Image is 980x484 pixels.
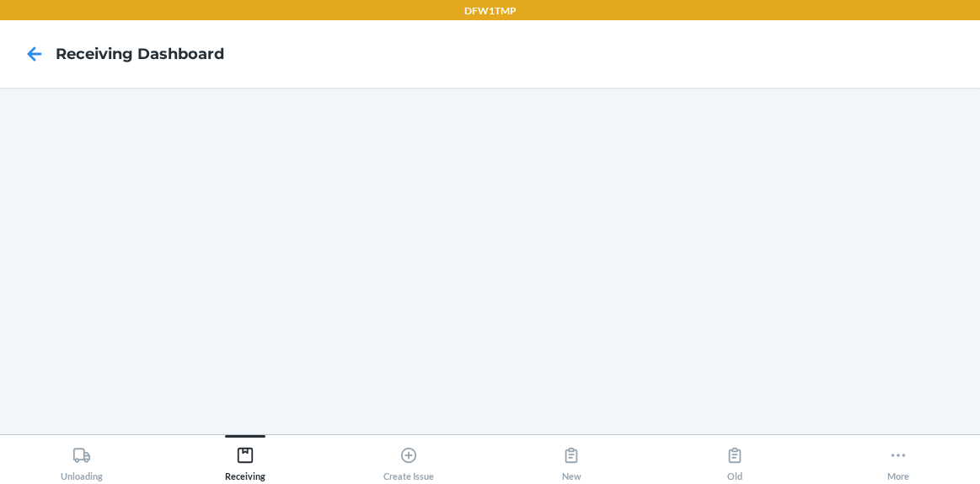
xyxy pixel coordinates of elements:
[56,43,224,65] h4: Receiving dashboard
[817,435,980,481] button: More
[887,439,909,481] div: More
[726,439,744,481] div: Old
[163,435,327,481] button: Receiving
[383,439,434,481] div: Create Issue
[61,439,103,481] div: Unloading
[225,439,265,481] div: Receiving
[562,439,581,481] div: New
[327,435,490,481] button: Create Issue
[464,3,517,19] p: DFW1TMP
[13,101,967,421] iframe: Receiving dashboard
[653,435,817,481] button: Old
[490,435,653,481] button: New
